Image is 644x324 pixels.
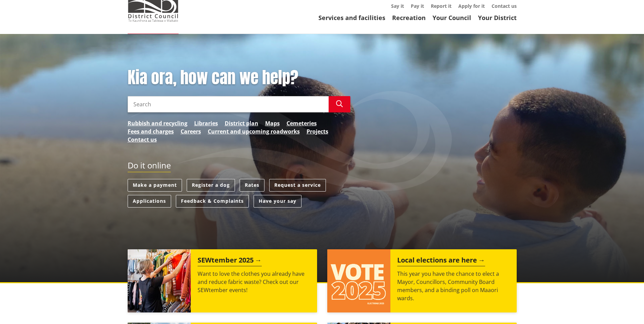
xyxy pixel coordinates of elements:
[128,195,171,208] a: Applications
[458,3,485,9] a: Apply for it
[128,127,174,136] a: Fees and charges
[613,295,637,320] iframe: Messenger Launcher
[254,195,301,208] a: Have your say
[478,14,517,22] a: Your District
[128,179,182,192] a: Make a payment
[194,119,218,127] a: Libraries
[307,127,328,136] a: Projects
[176,195,249,208] a: Feedback & Complaints
[181,127,201,136] a: Careers
[240,179,264,192] a: Rates
[265,119,280,127] a: Maps
[492,3,517,9] a: Contact us
[208,127,300,136] a: Current and upcoming roadworks
[433,14,471,22] a: Your Council
[391,3,404,9] a: Say it
[225,119,258,127] a: District plan
[128,96,329,112] input: Search input
[431,3,452,9] a: Report it
[198,270,310,294] p: Want to love the clothes you already have and reduce fabric waste? Check out our SEWtember events!
[128,136,157,144] a: Contact us
[397,256,485,266] h2: Local elections are here
[128,249,317,312] a: SEWtember 2025 Want to love the clothes you already have and reduce fabric waste? Check out our S...
[198,256,262,266] h2: SEWtember 2025
[187,179,235,192] a: Register a dog
[327,249,517,312] a: Local elections are here This year you have the chance to elect a Mayor, Councillors, Community B...
[392,14,426,22] a: Recreation
[128,68,350,88] h1: Kia ora, how can we help?
[287,119,317,127] a: Cemeteries
[327,249,390,312] img: Vote 2025
[128,249,191,312] img: SEWtember
[318,14,385,22] a: Services and facilities
[128,119,187,127] a: Rubbish and recycling
[411,3,424,9] a: Pay it
[397,270,510,302] p: This year you have the chance to elect a Mayor, Councillors, Community Board members, and a bindi...
[269,179,326,192] a: Request a service
[128,161,171,173] h2: Do it online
